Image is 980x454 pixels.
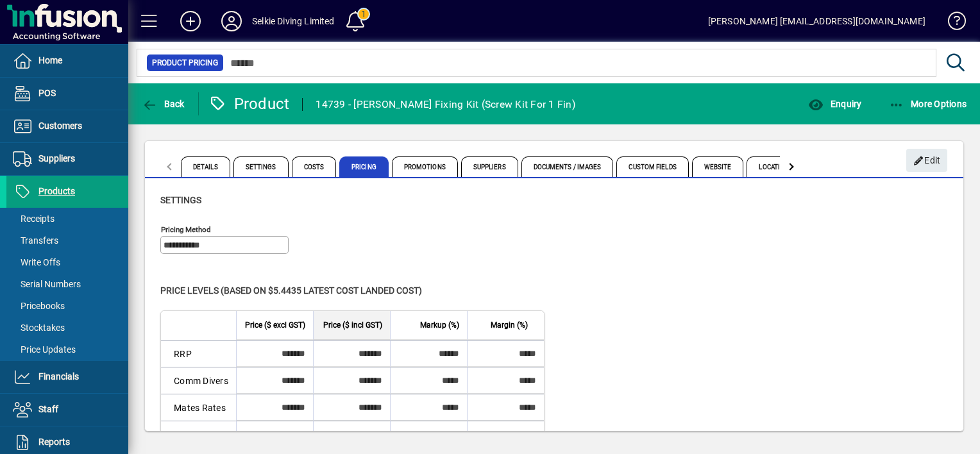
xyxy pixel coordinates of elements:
[161,340,236,367] td: RRP
[38,55,62,65] span: Home
[13,344,76,355] span: Price Updates
[160,285,422,296] span: Price levels (based on $5.4435 Latest cost landed cost)
[6,78,128,110] a: POS
[245,318,305,332] span: Price ($ excl GST)
[252,11,335,31] div: Selkie Diving Limited
[161,421,236,448] td: Sell4
[161,394,236,421] td: Mates Rates
[13,235,58,246] span: Transfers
[292,156,337,177] span: Costs
[808,99,861,109] span: Enquiry
[161,225,211,234] mat-label: Pricing method
[6,273,128,295] a: Serial Numbers
[339,156,389,177] span: Pricing
[211,10,252,33] button: Profile
[616,156,688,177] span: Custom Fields
[160,195,201,205] span: Settings
[886,92,970,115] button: More Options
[6,45,128,77] a: Home
[13,279,81,289] span: Serial Numbers
[13,323,65,333] span: Stocktakes
[170,10,211,33] button: Add
[6,143,128,175] a: Suppliers
[938,3,964,44] a: Knowledge Base
[13,257,60,267] span: Write Offs
[491,318,528,332] span: Margin (%)
[38,371,79,382] span: Financials
[392,156,458,177] span: Promotions
[420,318,459,332] span: Markup (%)
[128,92,199,115] app-page-header-button: Back
[6,230,128,251] a: Transfers
[233,156,289,177] span: Settings
[906,149,947,172] button: Edit
[521,156,614,177] span: Documents / Images
[747,156,805,177] span: Locations
[38,88,56,98] span: POS
[13,301,65,311] span: Pricebooks
[38,404,58,414] span: Staff
[38,437,70,447] span: Reports
[161,367,236,394] td: Comm Divers
[139,92,188,115] button: Back
[38,186,75,196] span: Products
[142,99,185,109] span: Back
[6,251,128,273] a: Write Offs
[6,110,128,142] a: Customers
[889,99,967,109] span: More Options
[6,394,128,426] a: Staff
[692,156,744,177] span: Website
[323,318,382,332] span: Price ($ incl GST)
[6,339,128,360] a: Price Updates
[6,295,128,317] a: Pricebooks
[38,153,75,164] span: Suppliers
[6,317,128,339] a: Stocktakes
[38,121,82,131] span: Customers
[316,94,575,115] div: 14739 - [PERSON_NAME] Fixing Kit (Screw Kit For 1 Fin)
[208,94,290,114] div: Product
[152,56,218,69] span: Product Pricing
[6,361,128,393] a: Financials
[708,11,925,31] div: [PERSON_NAME] [EMAIL_ADDRESS][DOMAIN_NAME]
[913,150,941,171] span: Edit
[13,214,55,224] span: Receipts
[6,208,128,230] a: Receipts
[805,92,865,115] button: Enquiry
[181,156,230,177] span: Details
[461,156,518,177] span: Suppliers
